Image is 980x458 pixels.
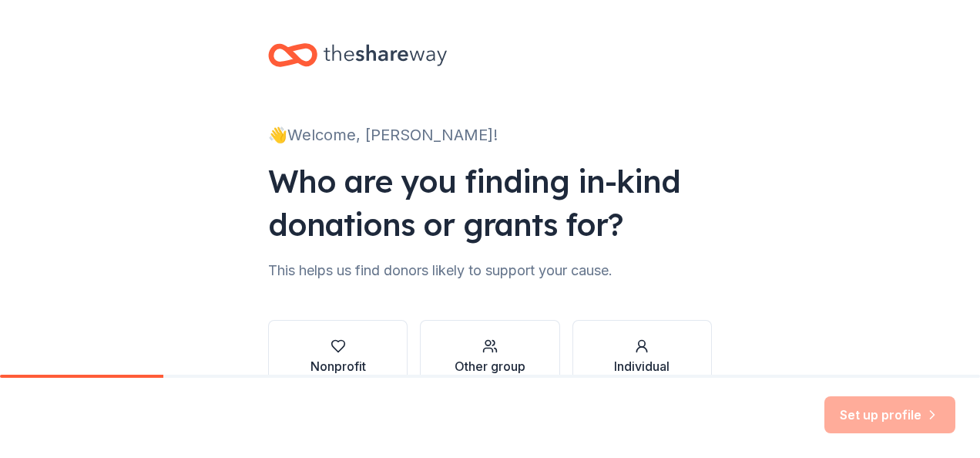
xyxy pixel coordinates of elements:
[420,320,559,394] button: Other group
[455,357,525,375] div: Other group
[572,320,712,394] button: Individual
[268,258,712,283] div: This helps us find donors likely to support your cause.
[614,357,670,375] div: Individual
[268,320,408,394] button: Nonprofit
[310,357,366,375] div: Nonprofit
[268,160,712,246] div: Who are you finding in-kind donations or grants for?
[268,123,712,147] div: 👋 Welcome, [PERSON_NAME]!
